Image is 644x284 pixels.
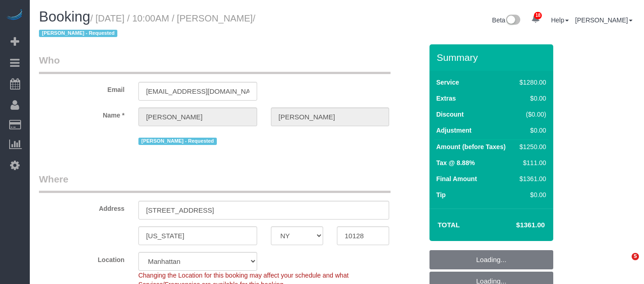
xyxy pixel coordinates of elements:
label: Tip [436,190,446,199]
label: Final Amount [436,174,477,183]
div: $1250.00 [517,142,546,151]
label: Amount (before Taxes) [436,142,506,151]
legend: Who [39,54,391,74]
label: Adjustment [436,126,472,135]
input: Zip Code [337,226,389,245]
label: Address [32,201,132,213]
a: Help [551,16,569,24]
input: First Name [138,107,257,126]
div: $111.00 [517,158,546,167]
h3: Summary [437,52,549,63]
strong: Total [438,221,460,229]
a: 18 [527,9,545,29]
a: Beta [492,16,521,24]
div: $1280.00 [517,78,546,87]
label: Service [436,78,459,87]
label: Extras [436,94,456,103]
label: Discount [436,110,464,119]
small: / [DATE] / 10:00AM / [PERSON_NAME] [39,13,255,39]
input: City [138,226,257,245]
label: Tax @ 8.88% [436,158,475,167]
label: Email [32,82,132,94]
span: [PERSON_NAME] - Requested [39,30,117,37]
img: New interface [505,15,520,27]
div: ($0.00) [517,110,546,119]
div: $0.00 [517,94,546,103]
div: $1361.00 [517,174,546,183]
span: 5 [632,253,639,260]
h4: $1361.00 [489,221,545,229]
iframe: Intercom live chat [613,253,635,275]
input: Email [138,82,257,101]
label: Location [32,252,132,264]
label: Name * [32,107,132,120]
div: $0.00 [517,126,546,135]
span: 18 [534,12,542,19]
img: Automaid Logo [6,9,24,22]
span: Booking [39,9,90,25]
div: $0.00 [517,190,546,199]
span: [PERSON_NAME] - Requested [138,138,217,145]
input: Last Name [271,107,390,126]
legend: Where [39,172,391,193]
a: [PERSON_NAME] [575,16,633,24]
